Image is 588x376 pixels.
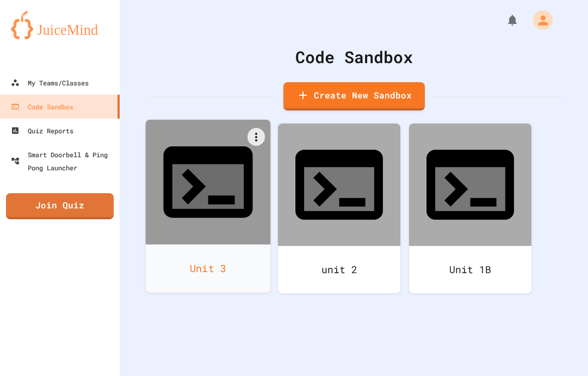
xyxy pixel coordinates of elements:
[11,148,115,174] div: Smart Doorbell & Ping Pong Launcher
[147,45,561,69] div: Code Sandbox
[11,11,109,39] img: logo-orange.svg
[11,124,73,137] div: Quiz Reports
[409,124,531,293] a: Unit 1B
[146,244,271,293] div: Unit 3
[522,8,555,33] div: My Account
[11,100,73,113] div: Code Sandbox
[278,246,400,293] div: unit 2
[11,76,89,89] div: My Teams/Classes
[6,193,114,219] a: Join Quiz
[409,246,531,293] div: Unit 1B
[278,124,400,293] a: unit 2
[486,11,522,29] div: My Notifications
[283,82,425,110] a: Create New Sandbox
[146,120,271,293] a: Unit 3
